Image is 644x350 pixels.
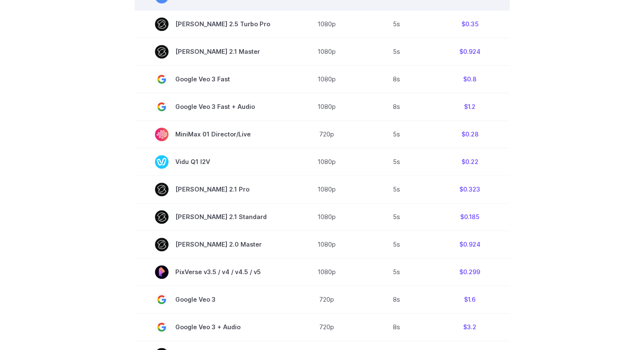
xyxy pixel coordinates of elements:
td: 5s [363,231,430,258]
td: 5s [363,120,430,148]
span: [PERSON_NAME] 2.1 Standard [155,210,270,224]
td: 720p [290,313,363,341]
td: 5s [363,203,430,231]
td: 1080p [290,258,363,286]
td: $0.299 [430,258,510,286]
td: 5s [363,175,430,203]
span: Google Veo 3 [155,293,270,306]
span: [PERSON_NAME] 2.5 Turbo Pro [155,17,270,31]
td: 1080p [290,38,363,65]
span: PixVerse v3.5 / v4 / v4.5 / v5 [155,265,270,279]
td: 1080p [290,203,363,231]
td: 5s [363,10,430,38]
span: [PERSON_NAME] 2.1 Master [155,45,270,58]
td: 8s [363,313,430,341]
td: 5s [363,38,430,65]
td: 5s [363,148,430,175]
td: $0.924 [430,231,510,258]
td: $1.2 [430,93,510,120]
td: 1080p [290,148,363,175]
td: 8s [363,65,430,93]
span: Google Veo 3 Fast [155,72,270,86]
td: 1080p [290,93,363,120]
td: $3.2 [430,313,510,341]
td: 8s [363,286,430,313]
td: 5s [363,258,430,286]
td: 1080p [290,65,363,93]
td: $0.35 [430,10,510,38]
td: 8s [363,93,430,120]
td: $1.6 [430,286,510,313]
td: $0.185 [430,203,510,231]
span: Google Veo 3 Fast + Audio [155,100,270,114]
td: 1080p [290,231,363,258]
td: 1080p [290,10,363,38]
td: 720p [290,286,363,313]
span: Vidu Q1 I2V [155,155,270,169]
td: $0.924 [430,38,510,65]
td: 1080p [290,175,363,203]
td: $0.22 [430,148,510,175]
td: $0.28 [430,120,510,148]
span: Google Veo 3 + Audio [155,320,270,334]
td: $0.323 [430,175,510,203]
span: MiniMax 01 Director/Live [155,128,270,141]
span: [PERSON_NAME] 2.1 Pro [155,183,270,196]
span: [PERSON_NAME] 2.0 Master [155,238,270,251]
td: $0.8 [430,65,510,93]
td: 720p [290,120,363,148]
